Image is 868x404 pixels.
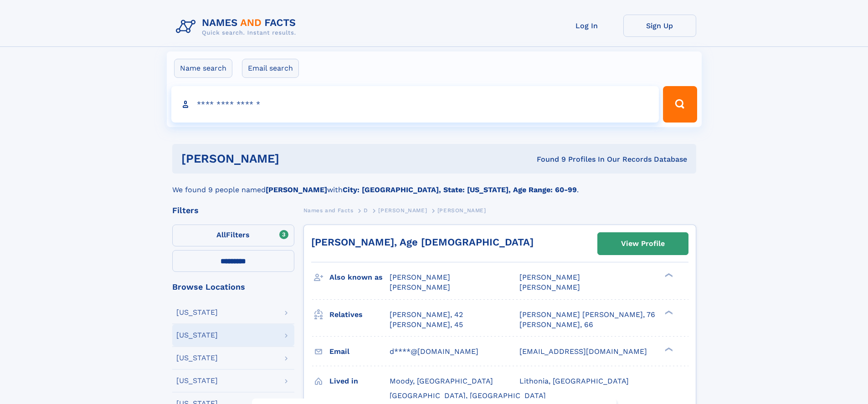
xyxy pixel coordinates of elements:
[663,272,673,278] div: ❯
[390,320,463,330] a: [PERSON_NAME], 45
[176,309,218,316] div: [US_STATE]
[519,347,647,356] span: [EMAIL_ADDRESS][DOMAIN_NAME]
[519,320,593,330] a: [PERSON_NAME], 66
[408,154,687,164] div: Found 9 Profiles In Our Records Database
[171,86,659,123] input: search input
[303,205,354,216] a: Names and Facts
[663,86,697,123] button: Search Button
[598,233,688,255] a: View Profile
[172,225,294,246] label: Filters
[329,373,390,389] h3: Lived in
[172,206,294,215] div: Filters
[378,207,427,214] span: [PERSON_NAME]
[390,273,450,281] span: [PERSON_NAME]
[329,344,390,359] h3: Email
[621,233,665,254] div: View Profile
[550,15,623,37] a: Log In
[176,377,218,384] div: [US_STATE]
[216,230,226,239] span: All
[343,185,577,194] b: City: [GEOGRAPHIC_DATA], State: [US_STATE], Age Range: 60-99
[242,59,299,78] label: Email search
[181,153,408,164] h1: [PERSON_NAME]
[176,332,218,339] div: [US_STATE]
[519,377,629,385] span: Lithonia, [GEOGRAPHIC_DATA]
[172,174,696,195] div: We found 9 people named with .
[311,236,534,248] a: [PERSON_NAME], Age [DEMOGRAPHIC_DATA]
[663,309,673,315] div: ❯
[176,354,218,362] div: [US_STATE]
[364,205,368,216] a: D
[390,310,463,320] a: [PERSON_NAME], 42
[390,377,493,385] span: Moody, [GEOGRAPHIC_DATA]
[390,283,450,291] span: [PERSON_NAME]
[329,270,390,285] h3: Also known as
[172,283,294,291] div: Browse Locations
[174,59,232,78] label: Name search
[663,346,673,352] div: ❯
[172,15,303,39] img: Logo Names and Facts
[623,15,696,37] a: Sign Up
[266,185,327,194] b: [PERSON_NAME]
[437,207,486,214] span: [PERSON_NAME]
[519,273,580,281] span: [PERSON_NAME]
[519,283,580,291] span: [PERSON_NAME]
[329,307,390,322] h3: Relatives
[390,391,546,400] span: [GEOGRAPHIC_DATA], [GEOGRAPHIC_DATA]
[378,205,427,216] a: [PERSON_NAME]
[364,207,368,214] span: D
[519,310,655,320] a: [PERSON_NAME] [PERSON_NAME], 76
